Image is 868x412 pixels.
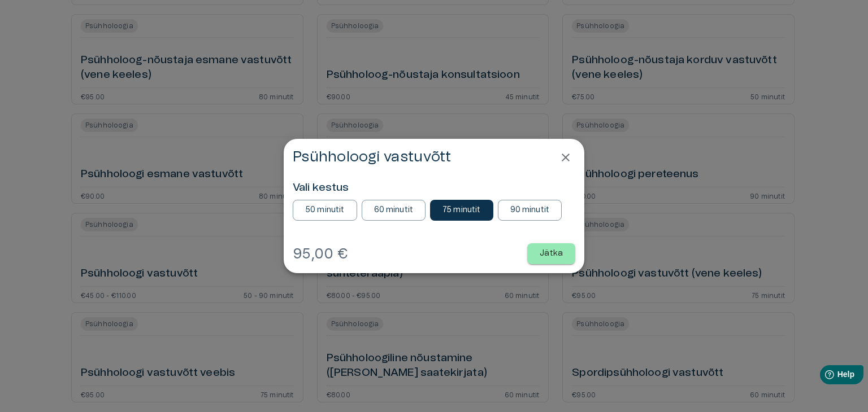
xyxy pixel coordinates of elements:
[374,204,414,216] p: 60 minutit
[540,248,563,260] p: Jätka
[498,200,562,221] button: 90 minutit
[442,204,481,216] p: 75 minutit
[527,243,575,264] button: Jätka
[293,245,348,263] h4: 95,00 €
[305,204,345,216] p: 50 minutit
[430,200,493,221] button: 75 minutit
[293,181,575,196] h6: Vali kestus
[556,148,575,167] button: Close
[293,148,451,166] h4: Psühholoogi vastuvõtt
[362,200,426,221] button: 60 minutit
[780,361,868,392] iframe: Help widget launcher
[293,200,357,221] button: 50 minutit
[510,204,550,216] p: 90 minutit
